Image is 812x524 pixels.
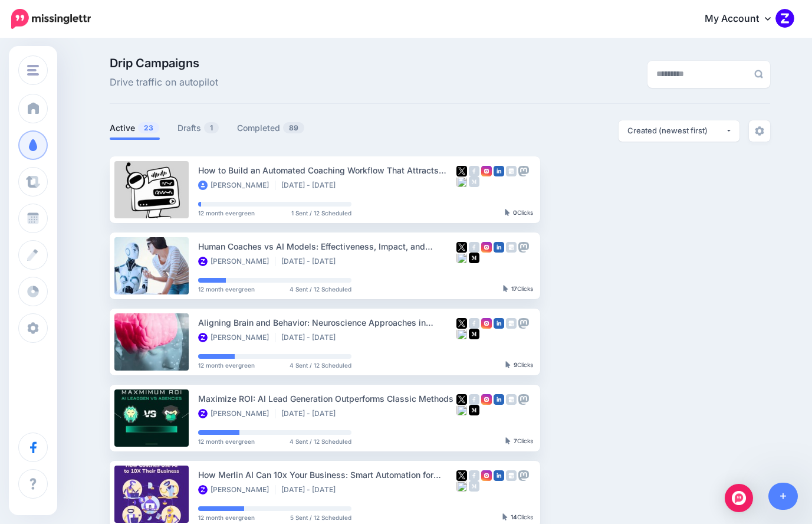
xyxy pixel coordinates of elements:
[469,405,479,415] img: medium-square.png
[198,438,255,444] span: 12 month evergreen
[481,166,492,176] img: instagram-square.png
[511,285,517,292] b: 17
[502,513,508,520] img: pointer-grey-darker.png
[204,122,219,133] span: 1
[505,209,533,217] div: Clicks
[198,362,255,368] span: 12 month evergreen
[290,438,351,444] span: 4 Sent / 12 Scheduled
[456,405,467,415] img: bluesky-grey-square.png
[505,438,533,445] div: Clicks
[503,285,508,292] img: pointer-grey-darker.png
[456,166,467,176] img: twitter-square.png
[456,253,467,263] img: bluesky-grey-square.png
[237,121,305,135] a: Completed89
[110,75,218,90] span: Drive traffic on autopilot
[518,318,529,329] img: mastodon-grey-square.png
[518,166,529,176] img: mastodon-grey-square.png
[198,181,275,190] li: [PERSON_NAME]
[619,120,739,142] button: Created (newest first)
[693,5,794,34] a: My Account
[511,513,517,520] b: 14
[469,176,479,187] img: medium-grey-square.png
[456,481,467,492] img: bluesky-grey-square.png
[469,253,479,263] img: medium-square.png
[290,362,351,368] span: 4 Sent / 12 Scheduled
[281,333,341,342] li: [DATE] - [DATE]
[281,409,341,418] li: [DATE] - [DATE]
[505,362,533,369] div: Clicks
[469,470,479,481] img: facebook-grey-square.png
[291,210,351,216] span: 1 Sent / 12 Scheduled
[481,470,492,481] img: instagram-square.png
[469,329,479,339] img: medium-square.png
[198,515,255,520] span: 12 month evergreen
[506,470,517,481] img: google_business-grey-square.png
[198,392,456,405] div: Maximize ROI: AI Lead Generation Outperforms Classic Methods
[627,125,725,136] div: Created (newest first)
[518,242,529,253] img: mastodon-grey-square.png
[518,470,529,481] img: mastodon-grey-square.png
[469,166,479,176] img: facebook-grey-square.png
[198,485,275,494] li: [PERSON_NAME]
[198,409,275,418] li: [PERSON_NAME]
[198,286,255,292] span: 12 month evergreen
[755,126,764,136] img: settings-grey.png
[198,333,275,342] li: [PERSON_NAME]
[469,242,479,253] img: facebook-grey-square.png
[469,318,479,329] img: facebook-grey-square.png
[11,9,91,29] img: Missinglettr
[456,318,467,329] img: twitter-square.png
[505,361,511,368] img: pointer-grey-darker.png
[469,481,479,492] img: medium-grey-square.png
[494,394,504,405] img: linkedin-square.png
[494,242,504,253] img: linkedin-square.png
[505,209,510,216] img: pointer-grey-darker.png
[281,181,341,190] li: [DATE] - [DATE]
[494,166,504,176] img: linkedin-square.png
[502,514,533,521] div: Clicks
[198,257,275,266] li: [PERSON_NAME]
[456,470,467,481] img: twitter-square.png
[514,437,517,444] b: 7
[506,318,517,329] img: google_business-grey-square.png
[198,240,456,253] div: Human Coaches vs AI Models: Effectiveness, Impact, and [PERSON_NAME]
[198,163,456,177] div: How to Build an Automated Coaching Workflow That Attracts High-Ticket Clients
[27,65,39,76] img: menu.png
[481,394,492,405] img: instagram-square.png
[456,394,467,405] img: twitter-square.png
[505,437,511,444] img: pointer-grey-darker.png
[290,286,351,292] span: 4 Sent / 12 Scheduled
[494,470,504,481] img: linkedin-square.png
[456,176,467,187] img: bluesky-grey-square.png
[481,318,492,329] img: instagram-square.png
[177,121,219,135] a: Drafts1
[281,485,341,494] li: [DATE] - [DATE]
[290,515,351,520] span: 5 Sent / 12 Scheduled
[198,316,456,329] div: Aligning Brain and Behavior: Neuroscience Approaches in Coaching
[198,210,255,216] span: 12 month evergreen
[506,394,517,405] img: google_business-grey-square.png
[283,122,304,133] span: 89
[754,70,763,78] img: search-grey-6.png
[198,468,456,482] div: How Merlin AI Can 10x Your Business: Smart Automation for Coaches
[138,122,159,133] span: 23
[281,257,341,266] li: [DATE] - [DATE]
[456,242,467,253] img: twitter-square.png
[518,394,529,405] img: mastodon-grey-square.png
[513,209,517,216] b: 0
[506,242,517,253] img: google_business-grey-square.png
[456,329,467,339] img: bluesky-grey-square.png
[481,242,492,253] img: instagram-square.png
[514,361,517,368] b: 9
[494,318,504,329] img: linkedin-square.png
[503,286,533,293] div: Clicks
[110,121,160,135] a: Active23
[725,484,753,512] div: Open Intercom Messenger
[469,394,479,405] img: facebook-grey-square.png
[110,57,218,69] span: Drip Campaigns
[506,166,517,176] img: google_business-grey-square.png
